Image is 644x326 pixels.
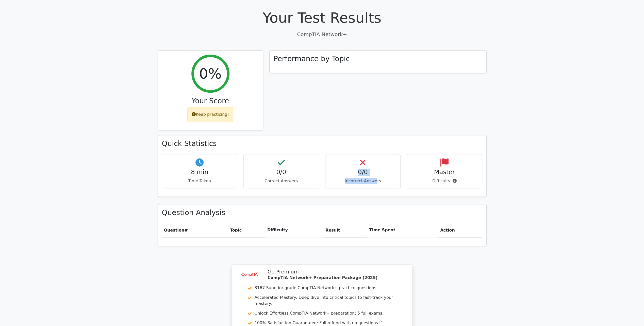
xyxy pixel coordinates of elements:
[164,228,185,233] span: Question
[248,178,315,184] p: Correct Answers
[162,223,228,237] th: #
[265,223,323,237] th: Difficulty
[228,223,265,237] th: Topic
[438,223,482,237] th: Action
[162,97,259,105] h3: Your Score
[166,169,233,176] h4: 8 min
[367,223,438,237] th: Time Spent
[248,169,315,176] h4: 0/0
[329,178,397,184] p: Incorrect Answers
[411,178,478,184] p: Difficulty
[329,169,397,176] h4: 0/0
[274,55,350,63] h3: Performance by Topic
[199,65,222,82] h2: 0%
[158,9,487,26] h1: Your Test Results
[162,139,482,148] h3: Quick Statistics
[162,208,482,217] h3: Question Analysis
[158,30,487,38] p: CompTIA Network+
[187,107,233,122] div: Keep practicing!
[166,178,233,184] p: Time Taken
[411,169,478,176] h4: Master
[323,223,367,237] th: Result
